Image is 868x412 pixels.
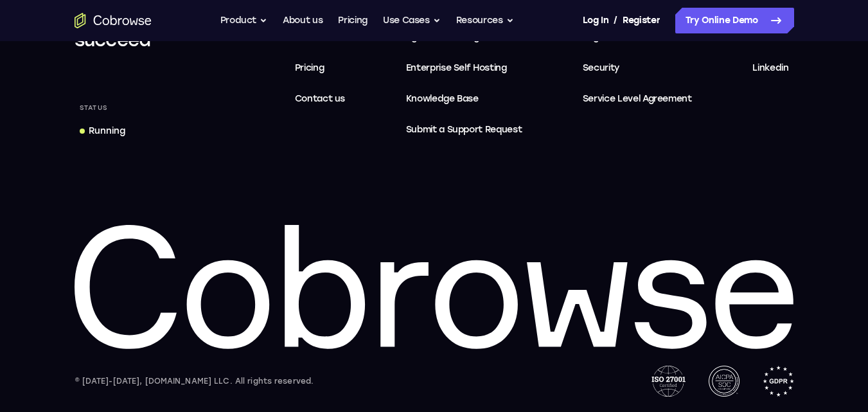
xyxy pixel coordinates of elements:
a: Go to the home page [75,13,152,28]
a: Linkedin [747,55,793,81]
span: Security [583,62,619,73]
span: Pricing [295,62,324,73]
span: Knowledge Base [406,93,479,104]
button: Resources [456,8,514,33]
span: Contact us [295,93,346,104]
span: Submit a Support Request [406,122,522,138]
img: AICPA SOC [709,366,740,397]
a: Enterprise Self Hosting [401,55,527,81]
span: Service Level Agreement [583,91,692,107]
a: Try Online Demo [675,8,794,33]
div: Status [75,99,113,117]
a: Register [623,8,660,33]
button: Product [220,8,268,33]
a: Security [578,55,697,81]
a: Pricing [338,8,368,33]
div: Running [89,125,125,138]
div: © [DATE]-[DATE], [DOMAIN_NAME] LLC. All rights reserved. [75,375,314,388]
span: Enterprise Self Hosting [406,60,522,76]
a: Running [75,120,130,143]
img: GDPR [763,366,794,397]
a: Submit a Support Request [401,117,527,143]
button: Use Cases [383,8,441,33]
a: Contact us [290,86,351,112]
a: Knowledge Base [401,86,527,112]
a: Service Level Agreement [578,86,697,112]
a: Pricing [290,55,351,81]
span: Linkedin [752,62,788,73]
a: About us [283,8,323,33]
span: / [614,13,617,28]
a: Log In [583,8,608,33]
img: ISO [651,366,685,397]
